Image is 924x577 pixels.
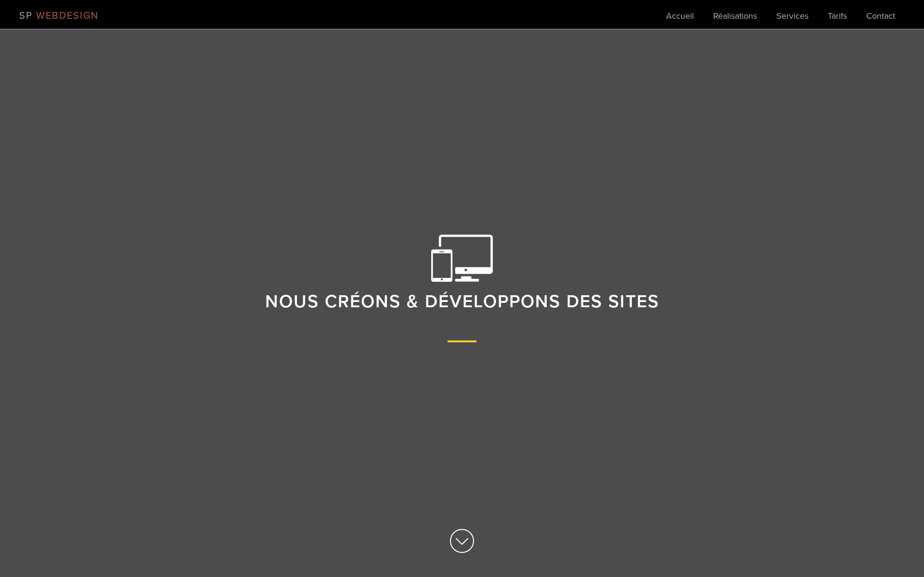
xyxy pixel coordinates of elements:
[19,10,99,22] a: SP WEBDESIGN
[36,10,99,22] span: WEBDESIGN
[866,10,895,29] a: Contact
[19,10,33,22] span: SP
[776,10,808,29] a: Services
[265,291,659,313] span: Nous créons & développons des sites
[713,10,757,29] a: Réalisations
[828,10,847,29] a: Tarifs
[431,227,493,289] img: Screens
[666,10,694,29] a: Accueil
